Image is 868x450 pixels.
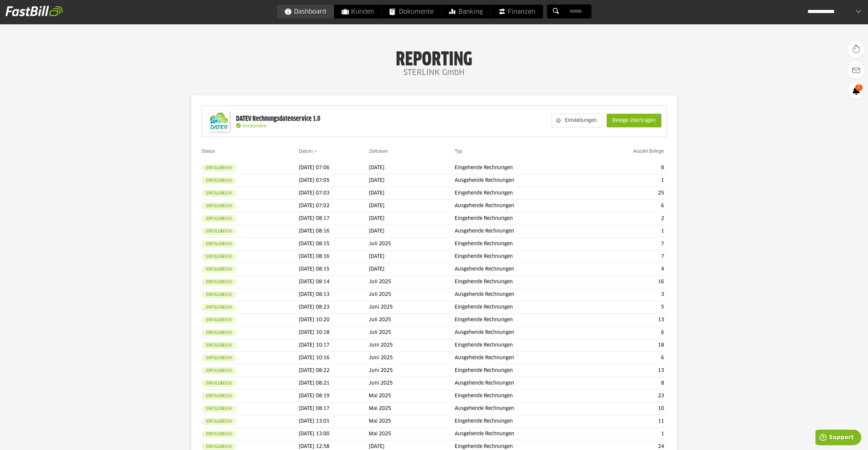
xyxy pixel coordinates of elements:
td: 13 [590,314,667,326]
td: [DATE] 07:02 [299,200,369,212]
td: Ausgehende Rechnungen [454,428,590,440]
td: Ausgehende Rechnungen [454,377,590,390]
sl-badge: Erfolgreich [202,202,236,210]
td: Eingehende Rechnungen [454,238,590,250]
div: DATEV Rechnungsdatenservice 1.0 [236,114,320,123]
td: [DATE] 08:15 [299,238,369,250]
a: Typ [454,148,462,154]
td: Juni 2025 [369,301,454,314]
sl-badge: Erfolgreich [202,164,236,172]
td: [DATE] 08:19 [299,390,369,402]
td: Juni 2025 [369,352,454,364]
img: sort_desc.gif [314,151,319,152]
td: 6 [590,352,667,364]
sl-badge: Erfolgreich [202,342,236,349]
sl-badge: Erfolgreich [202,266,236,273]
td: Ausgehende Rechnungen [454,402,590,415]
td: [DATE] 08:23 [299,301,369,314]
td: Ausgehende Rechnungen [454,326,590,339]
td: Juni 2025 [369,377,454,390]
sl-badge: Erfolgreich [202,228,236,235]
td: [DATE] 08:16 [299,250,369,263]
td: Juni 2025 [369,364,454,377]
sl-badge: Erfolgreich [202,392,236,400]
td: 4 [590,263,667,276]
td: [DATE] 08:21 [299,377,369,390]
sl-badge: Erfolgreich [202,430,236,438]
td: 2 [590,212,667,225]
td: 11 [590,415,667,428]
a: Banking [441,5,490,18]
span: Kunden [341,5,374,18]
td: 6 [590,326,667,339]
td: [DATE] 10:20 [299,314,369,326]
td: 1 [590,428,667,440]
img: DATEV-Datenservice Logo [205,108,233,135]
td: [DATE] [369,200,454,212]
td: [DATE] 08:17 [299,212,369,225]
td: [DATE] 08:15 [299,263,369,276]
td: Mai 2025 [369,415,454,428]
td: Ausgehende Rechnungen [454,352,590,364]
span: 1 [855,84,863,91]
sl-button: Einstellungen [552,114,603,127]
span: Dokumente [389,5,433,18]
sl-badge: Erfolgreich [202,367,236,374]
td: 16 [590,276,667,288]
td: 3 [590,288,667,301]
td: [DATE] 13:00 [299,428,369,440]
td: [DATE] 08:16 [299,225,369,238]
td: 18 [590,339,667,352]
span: Verbunden [242,124,267,128]
td: Ausgehende Rechnungen [454,200,590,212]
td: [DATE] [369,174,454,187]
h1: Reporting [68,48,800,66]
a: Anzahl Belege [633,148,664,154]
td: Eingehende Rechnungen [454,187,590,200]
sl-badge: Erfolgreich [202,316,236,324]
td: 7 [590,250,667,263]
a: Datum [299,148,313,154]
td: Eingehende Rechnungen [454,301,590,314]
sl-badge: Erfolgreich [202,329,236,336]
td: Ausgehende Rechnungen [454,288,590,301]
sl-badge: Erfolgreich [202,380,236,387]
td: Juli 2025 [369,288,454,301]
td: 1 [590,225,667,238]
iframe: Öffnet ein Widget, in dem Sie weitere Informationen finden [815,429,861,447]
td: Eingehende Rechnungen [454,364,590,377]
td: 5 [590,301,667,314]
sl-button: Belege übertragen [607,114,661,127]
td: [DATE] 10:16 [299,352,369,364]
td: [DATE] 08:17 [299,402,369,415]
td: Juli 2025 [369,276,454,288]
a: 1 [847,82,865,99]
a: Kunden [334,5,381,18]
td: Mai 2025 [369,428,454,440]
sl-badge: Erfolgreich [202,190,236,197]
td: [DATE] [369,187,454,200]
td: 6 [590,200,667,212]
img: fastbill_logo_white.png [5,5,63,16]
sl-badge: Erfolgreich [202,354,236,362]
sl-badge: Erfolgreich [202,240,236,248]
td: Ausgehende Rechnungen [454,174,590,187]
td: 23 [590,390,667,402]
td: [DATE] [369,263,454,276]
td: Juli 2025 [369,314,454,326]
span: Finanzen [498,5,535,18]
sl-badge: Erfolgreich [202,278,236,286]
td: [DATE] 08:14 [299,276,369,288]
sl-badge: Erfolgreich [202,177,236,184]
td: [DATE] 07:05 [299,174,369,187]
td: Juli 2025 [369,238,454,250]
td: [DATE] 07:03 [299,187,369,200]
td: 8 [590,377,667,390]
td: [DATE] 08:22 [299,364,369,377]
td: [DATE] [369,162,454,174]
td: [DATE] 07:06 [299,162,369,174]
td: [DATE] [369,225,454,238]
td: Mai 2025 [369,402,454,415]
td: 10 [590,402,667,415]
